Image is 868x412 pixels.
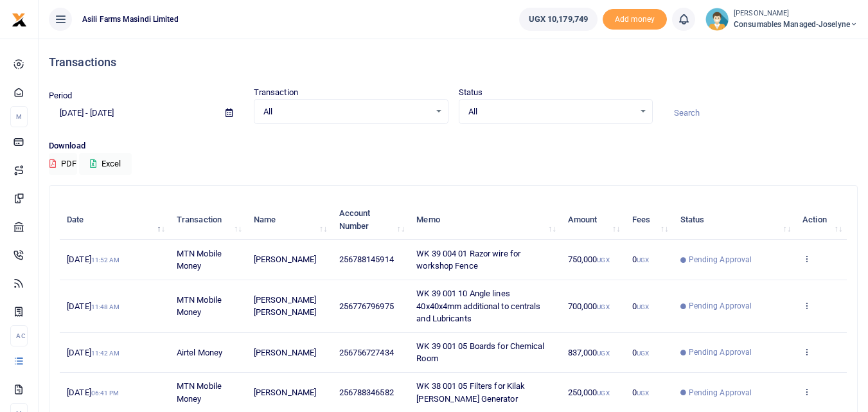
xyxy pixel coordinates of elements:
small: UGX [637,303,649,310]
img: profile-user [705,8,729,31]
span: 0 [632,388,649,397]
small: 06:41 PM [91,390,120,397]
button: PDF [49,153,77,175]
a: Add money [603,13,667,23]
small: UGX [597,390,609,397]
small: UGX [637,390,649,397]
span: 0 [632,255,649,264]
small: [PERSON_NAME] [734,8,858,19]
th: Transaction: activate to sort column ascending [170,200,247,240]
span: [PERSON_NAME] [254,348,316,357]
th: Account Number: activate to sort column ascending [332,200,409,240]
label: Period [49,89,73,102]
span: [PERSON_NAME] [254,255,316,264]
span: MTN Mobile Money [177,381,222,404]
th: Action: activate to sort column ascending [795,200,847,240]
span: 700,000 [568,301,610,311]
input: Search [663,102,858,124]
span: 256788145914 [339,255,394,264]
th: Memo: activate to sort column ascending [409,200,560,240]
li: Ac [10,325,28,346]
p: Download [49,139,858,153]
span: WK 39 004 01 Razor wire for workshop Fence [416,249,520,271]
th: Fees: activate to sort column ascending [624,200,673,240]
small: 11:52 AM [91,256,120,264]
span: Pending Approval [689,254,752,265]
span: [DATE] [67,348,120,357]
span: [DATE] [67,388,119,397]
label: Status [459,86,483,99]
th: Status: activate to sort column ascending [673,200,795,240]
li: Wallet ballance [514,8,603,31]
th: Name: activate to sort column ascending [247,200,332,240]
span: WK 39 001 05 Boards for Chemical Room [416,341,544,364]
a: profile-user [PERSON_NAME] Consumables managed-Joselyne [705,8,858,31]
span: 0 [632,348,649,357]
span: MTN Mobile Money [177,249,222,271]
span: Asili Farms Masindi Limited [77,13,184,25]
th: Amount: activate to sort column ascending [561,200,625,240]
small: UGX [597,256,609,264]
label: Transaction [254,86,298,99]
small: UGX [597,350,609,357]
span: [PERSON_NAME] [PERSON_NAME] [254,295,316,318]
h4: Transactions [49,55,858,69]
span: Airtel Money [177,348,222,357]
button: Excel [79,153,132,175]
li: M [10,106,28,127]
input: select period [49,102,215,124]
span: All [468,105,635,118]
small: 11:42 AM [91,350,120,357]
small: UGX [597,303,609,310]
th: Date: activate to sort column descending [60,200,170,240]
span: 250,000 [568,388,610,397]
a: logo-small logo-large logo-large [12,14,27,24]
span: Pending Approval [689,387,752,399]
span: Consumables managed-Joselyne [734,19,858,30]
span: All [263,105,430,118]
span: 256776796975 [339,301,394,311]
span: Pending Approval [689,346,752,358]
img: logo-small [12,12,27,28]
span: Add money [603,9,667,30]
span: [DATE] [67,255,120,264]
span: 256788346582 [339,388,394,397]
span: Pending Approval [689,300,752,312]
small: UGX [637,256,649,264]
span: 256756727434 [339,348,394,357]
span: 750,000 [568,255,610,264]
span: WK 39 001 10 Angle lines 40x40x4mm additional to centrals and Lubricants [416,289,540,323]
span: 0 [632,301,649,311]
span: [DATE] [67,301,120,311]
li: Toup your wallet [603,9,667,30]
span: UGX 10,179,749 [529,13,588,26]
span: WK 38 001 05 Filters for Kilak [PERSON_NAME] Generator [416,381,525,404]
small: 11:48 AM [91,303,120,310]
span: [PERSON_NAME] [254,388,316,397]
span: MTN Mobile Money [177,295,222,318]
small: UGX [637,350,649,357]
a: UGX 10,179,749 [519,8,598,31]
span: 837,000 [568,348,610,357]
